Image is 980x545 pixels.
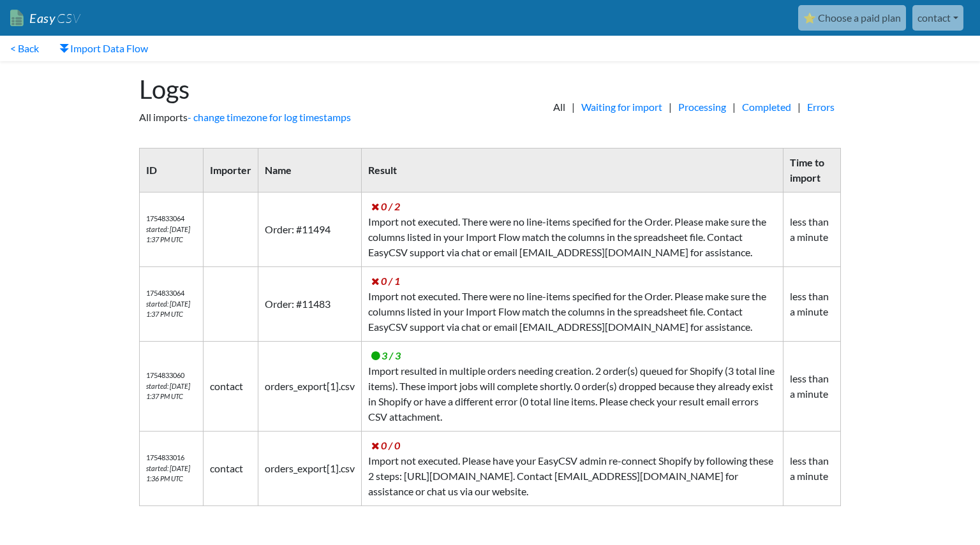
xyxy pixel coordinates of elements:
th: Importer [203,149,258,193]
td: Order: #11494 [258,193,361,267]
p: All imports [139,110,477,125]
a: Waiting for import [575,99,669,115]
a: - change timezone for log timestamps [188,111,351,123]
a: contact [912,5,963,31]
a: Completed [736,99,798,115]
td: Import not executed. There were no line-items specified for the Order. Please make sure the colum... [361,193,783,267]
td: Import resulted in multiple orders needing creation. 2 order(s) queued for Shopify (3 total line ... [361,342,783,432]
a: EasyCSV [10,5,80,31]
h1: Logs [139,74,477,105]
a: Import Data Flow [49,36,158,61]
div: | | | | [490,61,854,138]
td: less than a minute [783,267,840,342]
td: 1754833060 [140,342,204,432]
th: Name [258,149,361,193]
span: CSV [56,10,80,26]
td: contact [203,432,258,506]
span: 3 / 3 [371,349,401,361]
td: 1754833064 [140,267,204,342]
span: 0 / 0 [371,439,400,451]
th: Result [361,149,783,193]
td: Import not executed. Please have your EasyCSV admin re-connect Shopify by following these 2 steps... [361,432,783,506]
td: less than a minute [783,342,840,432]
a: ⭐ Choose a paid plan [798,5,906,31]
th: Time to import [783,149,840,193]
td: orders_export[1].csv [258,342,361,432]
a: Processing [672,99,732,115]
td: 1754833064 [140,193,204,267]
a: Errors [801,99,841,115]
span: 0 / 2 [371,200,400,212]
span: All [547,99,572,115]
td: 1754833016 [140,432,204,506]
td: less than a minute [783,432,840,506]
td: contact [203,342,258,432]
i: started: [DATE] 1:36 PM UTC [146,464,190,483]
i: started: [DATE] 1:37 PM UTC [146,300,190,319]
i: started: [DATE] 1:37 PM UTC [146,225,190,244]
td: less than a minute [783,193,840,267]
span: 0 / 1 [371,275,400,287]
td: Order: #11483 [258,267,361,342]
th: ID [140,149,204,193]
td: orders_export[1].csv [258,432,361,506]
i: started: [DATE] 1:37 PM UTC [146,382,190,401]
td: Import not executed. There were no line-items specified for the Order. Please make sure the colum... [361,267,783,342]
